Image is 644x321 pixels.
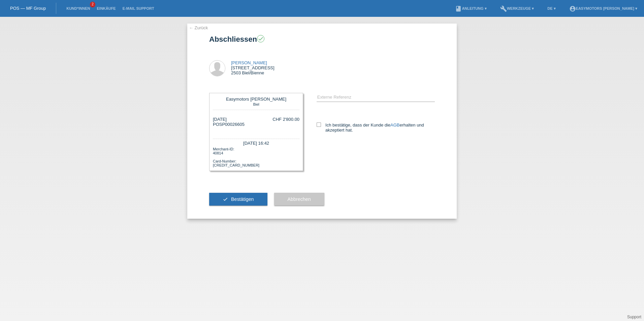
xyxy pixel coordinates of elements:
a: Einkäufe [93,6,119,10]
i: account_circle [569,5,576,12]
a: buildWerkzeuge ▾ [497,6,538,10]
a: Support [627,315,641,319]
span: Bestätigen [231,197,254,202]
a: E-Mail Support [119,6,158,10]
button: Abbrechen [274,193,324,206]
i: book [455,5,462,12]
a: AGB [390,122,399,128]
a: POS — MF Group [10,6,46,11]
div: [STREET_ADDRESS] 2503 Biel/Bienne [231,60,275,75]
div: Merchant-ID: 40814 Card-Number: [CREDIT_CARD_NUMBER] [213,146,299,167]
a: account_circleEasymotors [PERSON_NAME] ▾ [566,6,641,10]
label: Ich bestätige, dass der Kunde die erhalten und akzeptiert hat. [317,122,435,133]
a: DE ▾ [544,6,559,10]
i: check [223,197,228,202]
i: check [258,36,264,42]
span: Abbrechen [288,197,311,202]
div: Easymotors [PERSON_NAME] [215,97,298,102]
div: [DATE] 16:42 [213,139,299,146]
span: 2 [90,2,95,7]
a: Kund*innen [63,6,93,10]
a: bookAnleitung ▾ [452,6,490,10]
div: Biel [215,102,298,106]
a: ← Zurück [189,25,208,30]
h1: Abschliessen [209,35,435,43]
div: CHF 2'800.00 [272,117,299,122]
i: build [500,5,507,12]
button: check Bestätigen [209,193,267,206]
a: [PERSON_NAME] [231,60,267,65]
div: [DATE] POSP00026605 [213,117,245,132]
